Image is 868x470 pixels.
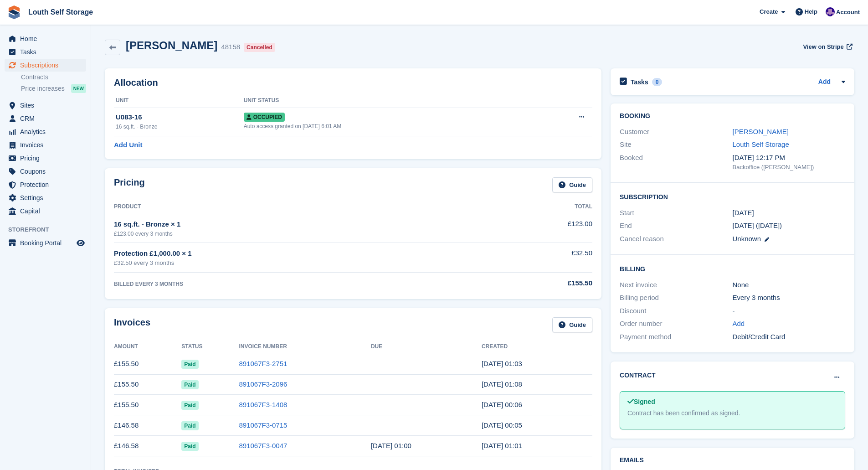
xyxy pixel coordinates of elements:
span: Protection [20,178,75,191]
a: menu [5,32,86,45]
span: Analytics [20,125,75,138]
div: Start [620,208,732,218]
h2: Contract [620,371,656,380]
time: 2025-08-03 00:03:39 UTC [482,360,522,367]
a: menu [5,125,86,138]
a: menu [5,165,86,178]
a: 891067F3-2096 [239,380,287,388]
td: £32.50 [477,243,592,273]
img: Matthew Frith [826,7,835,16]
div: None [733,280,845,290]
div: 16 sq.ft. - Bronze [116,123,244,131]
a: 891067F3-1408 [239,401,287,408]
a: Louth Self Storage [733,140,789,148]
a: Add [733,319,745,329]
a: 891067F3-0715 [239,421,287,429]
div: Payment method [620,332,732,342]
span: Create [760,7,778,16]
h2: Tasks [631,78,648,86]
div: End [620,221,732,231]
div: U083-16 [116,112,244,123]
span: Home [20,32,75,45]
h2: Invoices [114,317,150,332]
span: Subscriptions [20,59,75,72]
a: Preview store [75,238,86,248]
div: £32.50 every 3 months [114,258,477,268]
div: Auto access granted on [DATE] 6:01 AM [244,122,535,130]
span: Sites [20,99,75,112]
div: [DATE] 12:17 PM [733,153,845,163]
a: View on Stripe [799,39,854,54]
a: Price increases NEW [21,83,86,93]
span: Paid [181,360,198,369]
span: View on Stripe [803,42,843,52]
th: Unit Status [244,93,535,108]
div: Debit/Credit Card [733,332,845,342]
img: stora-icon-8386f47178a22dfd0bd8f6a31ec36ba5ce8667c1dd55bd0f319d3a0aa187defe.svg [7,5,21,19]
div: £123.00 every 3 months [114,230,477,238]
span: Pricing [20,152,75,165]
span: Unknown [733,235,761,243]
h2: Billing [620,264,845,273]
span: Tasks [20,46,75,58]
th: Status [181,340,239,354]
time: 2025-02-03 00:06:39 UTC [482,401,522,408]
div: Discount [620,306,732,316]
h2: Emails [620,457,845,464]
span: [DATE] ([DATE]) [733,222,782,229]
div: Site [620,139,732,150]
div: £155.50 [477,278,592,289]
span: Paid [181,442,198,451]
span: Capital [20,205,75,217]
span: Settings [20,191,75,204]
a: 891067F3-2751 [239,360,287,367]
div: BILLED EVERY 3 MONTHS [114,280,477,288]
a: Louth Self Storage [25,5,97,20]
td: £155.50 [114,395,181,415]
span: CRM [20,112,75,125]
div: Contract has been confirmed as signed. [627,408,837,418]
a: menu [5,112,86,125]
th: Amount [114,340,181,354]
a: menu [5,99,86,112]
time: 2024-08-04 00:00:00 UTC [371,442,411,449]
a: menu [5,205,86,217]
span: Paid [181,421,198,430]
a: menu [5,152,86,165]
div: Billing period [620,293,732,303]
span: Occupied [244,113,285,122]
div: Order number [620,319,732,329]
time: 2024-08-03 00:01:10 UTC [482,442,522,449]
div: Booked [620,153,732,172]
div: Signed [627,397,837,407]
time: 2024-11-03 00:05:40 UTC [482,421,522,429]
h2: Booking [620,113,845,120]
span: Coupons [20,165,75,178]
td: £146.58 [114,436,181,456]
a: Guide [552,177,592,192]
time: 2024-08-03 00:00:00 UTC [733,208,754,218]
time: 2025-05-03 00:08:54 UTC [482,380,522,388]
th: Product [114,200,477,214]
a: Add Unit [114,140,142,150]
a: Guide [552,317,592,332]
div: 48158 [221,42,240,52]
a: menu [5,191,86,204]
td: £155.50 [114,354,181,374]
td: £146.58 [114,415,181,436]
a: menu [5,46,86,58]
div: Next invoice [620,280,732,290]
div: Protection £1,000.00 × 1 [114,248,477,259]
a: Contracts [21,73,86,82]
div: NEW [71,84,86,93]
div: Customer [620,127,732,137]
h2: Allocation [114,77,592,88]
span: Price increases [21,84,65,93]
div: Backoffice ([PERSON_NAME]) [733,163,845,172]
span: Help [805,7,817,16]
h2: Subscription [620,192,845,201]
th: Created [482,340,592,354]
a: Add [818,77,831,88]
div: Cancelled [244,43,275,52]
a: menu [5,237,86,249]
